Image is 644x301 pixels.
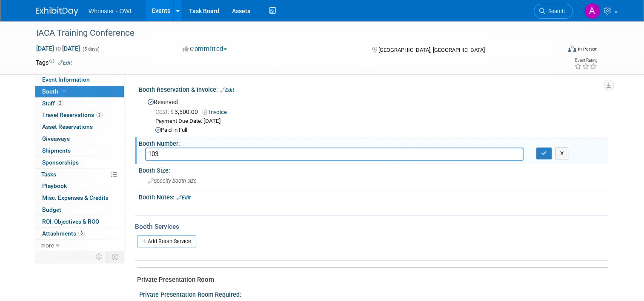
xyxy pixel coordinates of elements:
[35,240,124,251] a: more
[568,45,576,52] img: Format-Inperson.png
[177,195,191,201] a: Edit
[42,230,85,237] span: Attachments
[574,58,597,62] div: Event Rating
[36,45,80,52] span: [DATE] [DATE]
[139,191,608,202] div: Booth Notes:
[42,218,99,225] span: ROI, Objectives & ROO
[135,222,608,231] div: Booth Services
[139,137,608,148] div: Booth Number:
[58,60,72,66] a: Edit
[35,145,124,156] a: Shipments
[145,96,602,134] div: Reserved
[180,45,230,54] button: Committed
[96,112,103,118] span: 2
[35,169,124,180] a: Tasks
[42,182,67,189] span: Playbook
[534,4,573,19] a: Search
[35,228,124,239] a: Attachments3
[35,192,124,204] a: Misc. Expenses & Credits
[42,147,71,154] span: Shipments
[35,98,124,109] a: Staff2
[584,3,600,19] img: Abe Romero
[36,58,72,67] td: Tags
[33,26,550,41] div: IACA Training Conference
[42,123,93,130] span: Asset Reservations
[578,46,598,52] div: In-Person
[42,135,70,142] span: Giveaways
[82,46,100,52] span: (5 days)
[203,109,231,115] a: Invoice
[148,178,197,184] span: Specify booth size
[92,251,107,262] td: Personalize Event Tab Strip
[42,159,79,166] span: Sponsorships
[35,157,124,168] a: Sponsorships
[78,230,85,236] span: 3
[54,45,62,52] span: to
[35,109,124,121] a: Travel Reservations2
[42,206,61,213] span: Budget
[42,88,68,95] span: Booth
[139,164,608,175] div: Booth Size:
[137,235,196,247] a: Add Booth Service
[155,108,175,115] span: Cost: $
[42,111,103,118] span: Travel Reservations
[57,100,63,106] span: 2
[555,148,569,159] button: X
[89,8,133,14] span: Whooster - OWL
[42,76,90,83] span: Event Information
[35,180,124,192] a: Playbook
[137,275,602,284] div: Private Presentation Room
[42,194,109,201] span: Misc. Expenses & Credits
[40,242,54,249] span: more
[139,288,604,299] div: Private Presentation Room Required:
[515,44,598,57] div: Event Format
[155,126,602,134] div: Paid in Full
[378,47,485,53] span: [GEOGRAPHIC_DATA], [GEOGRAPHIC_DATA]
[41,171,56,178] span: Tasks
[35,74,124,85] a: Event Information
[155,117,602,125] div: Payment Due Date: [DATE]
[35,204,124,216] a: Budget
[545,8,565,14] span: Search
[35,86,124,97] a: Booth
[62,89,66,94] i: Booth reservation complete
[36,7,78,16] img: ExhibitDay
[139,83,608,94] div: Booth Reservation & Invoice:
[155,108,201,115] span: 3,500.00
[35,121,124,133] a: Asset Reservations
[35,133,124,145] a: Giveaways
[35,216,124,227] a: ROI, Objectives & ROO
[107,251,124,262] td: Toggle Event Tabs
[42,100,63,107] span: Staff
[220,87,234,93] a: Edit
